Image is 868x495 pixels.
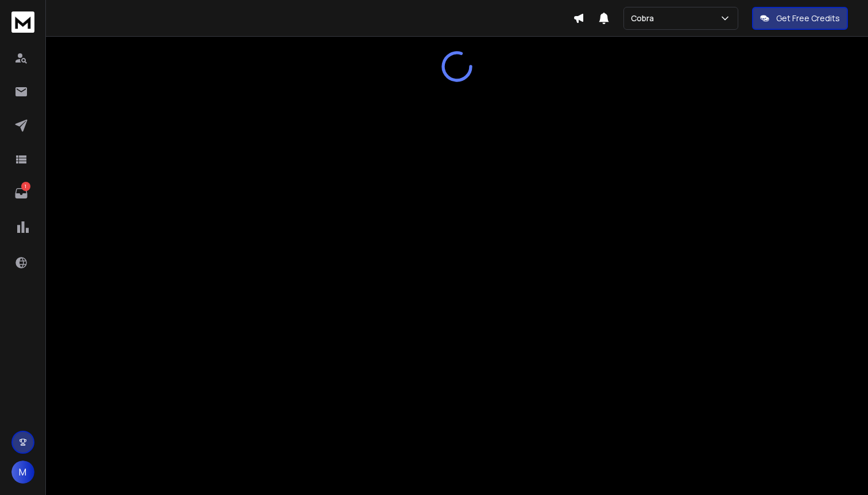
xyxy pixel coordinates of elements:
[631,13,658,24] p: Cobra
[11,11,34,33] img: logo
[776,13,840,24] p: Get Free Credits
[11,461,34,484] button: M
[752,7,848,30] button: Get Free Credits
[21,182,30,191] p: 1
[10,182,33,205] a: 1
